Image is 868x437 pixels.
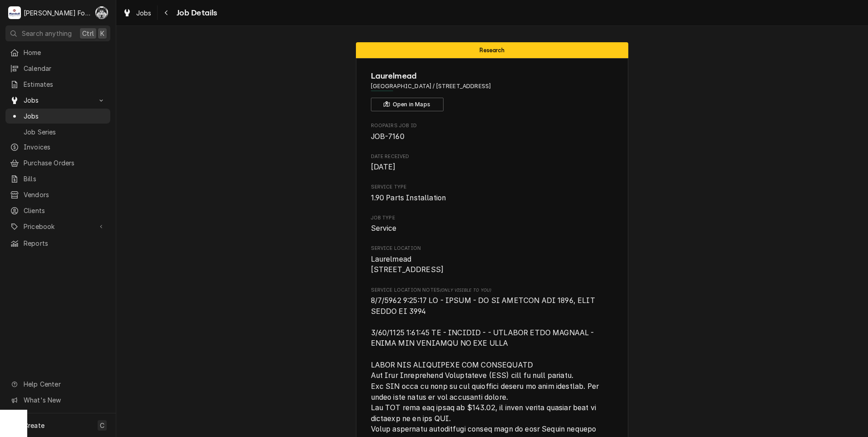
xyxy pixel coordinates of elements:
[95,6,108,19] div: Chris Murphy (103)'s Avatar
[371,122,614,129] span: Roopairs Job ID
[5,45,110,60] a: Home
[24,111,106,121] span: Jobs
[24,190,106,199] span: Vendors
[159,5,174,20] button: Navigate back
[24,79,106,89] span: Estimates
[24,48,106,57] span: Home
[371,214,614,234] div: Job Type
[371,70,614,111] div: Client Information
[371,214,614,222] span: Job Type
[371,82,614,90] span: Address
[371,163,396,171] span: [DATE]
[371,254,614,275] span: Service Location
[371,122,614,142] div: Roopairs Job ID
[119,5,155,20] a: Jobs
[5,392,110,407] a: Go to What's New
[24,8,90,18] div: [PERSON_NAME] Food Equipment Service
[5,155,110,170] a: Purchase Orders
[371,193,614,204] span: Service Type
[95,6,108,19] div: C(
[24,379,105,389] span: Help Center
[5,25,110,41] button: Search anythingCtrlK
[371,245,614,252] span: Service Location
[371,153,614,160] span: Date Received
[5,236,110,251] a: Reports
[5,93,110,108] a: Go to Jobs
[24,206,106,215] span: Clients
[24,95,92,105] span: Jobs
[371,194,446,202] span: 1.90 Parts Installation
[24,238,106,248] span: Reports
[371,287,614,294] span: Service Location Notes
[5,61,110,76] a: Calendar
[440,288,491,293] span: (Only Visible to You)
[82,29,94,38] span: Ctrl
[174,7,217,19] span: Job Details
[371,131,614,142] span: Roopairs Job ID
[100,421,104,430] span: C
[24,127,106,137] span: Job Series
[5,77,110,92] a: Estimates
[5,124,110,139] a: Job Series
[371,98,444,111] button: Open in Maps
[5,203,110,218] a: Clients
[5,187,110,202] a: Vendors
[24,142,106,152] span: Invoices
[22,29,72,38] span: Search anything
[479,47,504,53] span: Research
[24,158,106,168] span: Purchase Orders
[371,255,444,274] span: Laurelmead [STREET_ADDRESS]
[24,422,44,429] span: Create
[371,184,614,191] span: Service Type
[371,245,614,275] div: Service Location
[356,42,628,58] div: Status
[24,222,92,231] span: Pricebook
[371,162,614,173] span: Date Received
[136,8,152,18] span: Jobs
[24,64,106,73] span: Calendar
[371,70,614,82] span: Name
[5,377,110,392] a: Go to Help Center
[371,224,397,233] span: Service
[5,171,110,186] a: Bills
[371,184,614,203] div: Service Type
[5,219,110,234] a: Go to Pricebook
[5,139,110,154] a: Invoices
[24,174,106,184] span: Bills
[371,132,404,141] span: JOB-7160
[5,109,110,124] a: Jobs
[8,6,21,19] div: M
[100,29,104,38] span: K
[24,395,105,405] span: What's New
[8,6,21,19] div: Marshall Food Equipment Service's Avatar
[371,153,614,173] div: Date Received
[371,223,614,234] span: Job Type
